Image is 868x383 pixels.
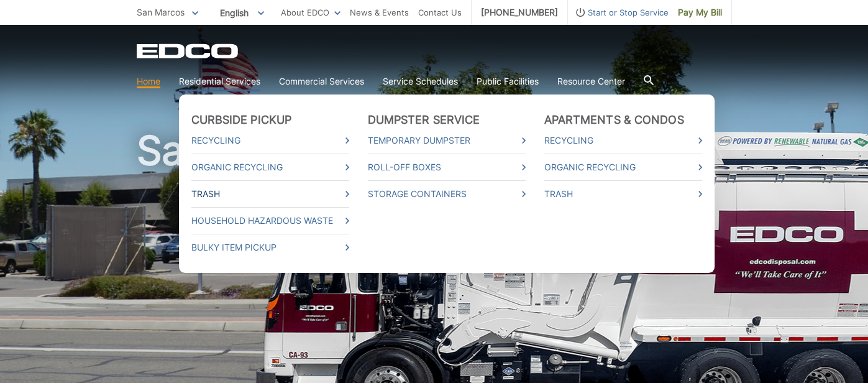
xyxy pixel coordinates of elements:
a: Organic Recycling [191,160,349,174]
a: Trash [544,187,702,201]
a: Organic Recycling [544,160,702,174]
a: Service Schedules [383,75,458,88]
span: Pay My Bill [678,6,722,19]
a: Trash [191,187,349,201]
a: Curbside Pickup [191,113,292,127]
a: Home [137,75,160,88]
a: EDCD logo. Return to the homepage. [137,44,240,58]
span: English [211,2,273,23]
a: Recycling [544,134,702,147]
a: Public Facilities [477,75,539,88]
a: Commercial Services [279,75,364,88]
a: Resource Center [557,75,625,88]
a: Bulky Item Pickup [191,241,349,254]
a: Roll-Off Boxes [368,160,526,174]
a: Apartments & Condos [544,113,684,127]
a: Residential Services [179,75,260,88]
span: San Marcos [137,7,185,17]
a: About EDCO [281,6,340,19]
a: Temporary Dumpster [368,134,526,147]
a: Recycling [191,134,349,147]
a: Dumpster Service [368,113,480,127]
a: Household Hazardous Waste [191,214,349,228]
a: Storage Containers [368,187,526,201]
a: News & Events [350,6,409,19]
a: Contact Us [418,6,462,19]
